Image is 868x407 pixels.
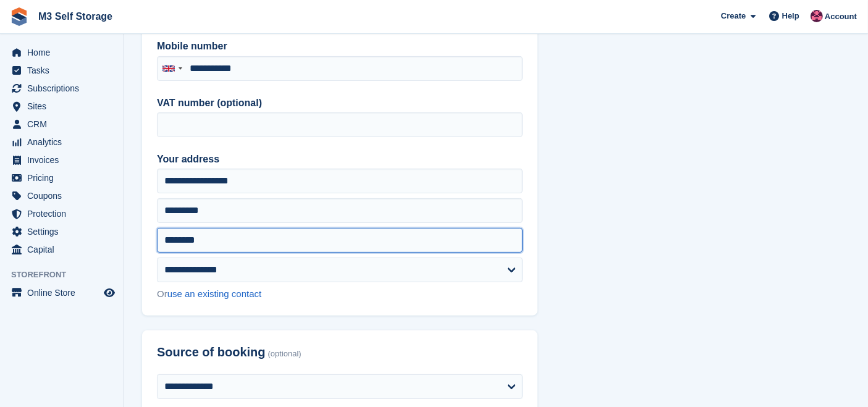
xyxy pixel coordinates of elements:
span: Help [782,10,799,22]
span: Source of booking [157,345,266,359]
a: menu [6,98,117,115]
span: Create [721,10,746,22]
span: Sites [27,98,101,115]
span: Invoices [27,151,101,169]
span: Settings [27,223,101,240]
a: menu [6,80,117,97]
span: Pricing [27,169,101,187]
span: Online Store [27,284,101,301]
div: Or [157,287,523,301]
a: menu [6,44,117,61]
span: (optional) [268,350,301,359]
span: Home [27,44,101,61]
span: Analytics [27,133,101,151]
span: Coupons [27,187,101,204]
a: menu [6,284,117,301]
div: United Kingdom: +44 [158,57,186,80]
label: Mobile number [157,39,523,54]
a: menu [6,241,117,258]
a: use an existing contact [167,288,262,299]
img: stora-icon-8386f47178a22dfd0bd8f6a31ec36ba5ce8667c1dd55bd0f319d3a0aa187defe.svg [10,7,28,26]
span: Capital [27,241,101,258]
span: Protection [27,205,101,222]
span: Tasks [27,62,101,79]
label: VAT number (optional) [157,96,523,111]
a: menu [6,169,117,187]
a: menu [6,151,117,169]
a: menu [6,187,117,204]
span: Account [825,10,857,23]
span: Subscriptions [27,80,101,97]
a: menu [6,223,117,240]
a: menu [6,133,117,151]
span: Storefront [11,269,123,281]
a: menu [6,115,117,133]
a: menu [6,62,117,79]
label: Your address [157,152,523,167]
a: menu [6,205,117,222]
span: CRM [27,115,101,133]
a: M3 Self Storage [33,6,117,27]
img: Nick Jones [811,10,823,22]
a: Preview store [102,285,117,300]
